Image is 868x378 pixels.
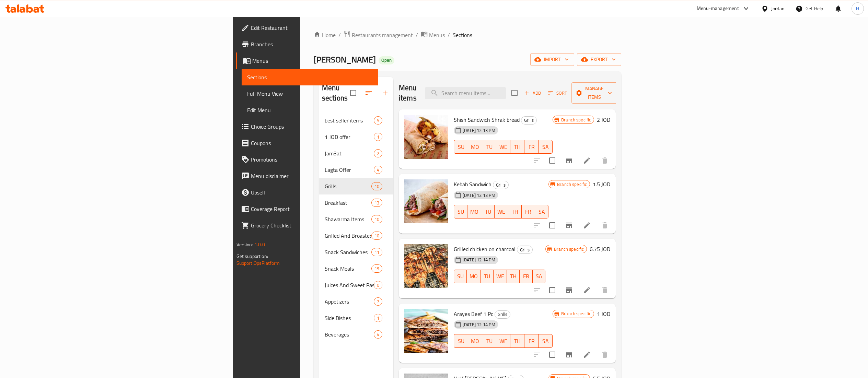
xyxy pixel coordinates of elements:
div: Jam3at [325,149,374,157]
button: SA [539,140,553,154]
span: TU [485,336,494,346]
button: SU [454,205,467,218]
button: WE [495,205,508,218]
span: SU [457,142,465,152]
span: [DATE] 12:14 PM [460,321,498,328]
span: Menus [252,57,372,65]
button: MO [467,270,481,283]
span: Select to update [545,347,559,362]
a: Coverage Report [236,201,378,217]
span: MO [471,142,479,152]
img: Arayes Beef 1 Pc [404,309,448,353]
button: Branch-specific-item [561,282,577,298]
button: SU [454,270,467,283]
span: Coverage Report [251,205,372,213]
div: Breakfast13 [319,194,393,211]
span: 2 [374,150,382,157]
div: items [371,264,382,273]
a: Grocery Checklist [236,217,378,234]
span: TU [485,142,494,152]
button: Sort [546,88,569,98]
button: TH [508,205,522,218]
span: Kebab Sandwich [454,179,491,189]
span: WE [497,207,505,217]
button: SA [533,270,545,283]
span: WE [499,142,508,152]
span: Version: [236,240,253,249]
a: Promotions [236,151,378,168]
a: Edit menu item [583,156,591,165]
a: Coupons [236,135,378,151]
span: 5 [374,117,382,124]
span: Snack Sandwiches [325,248,371,256]
span: SA [541,142,550,152]
div: Breakfast [325,199,371,207]
div: items [374,133,382,141]
span: Grills [493,181,508,189]
span: Manage items [577,84,612,102]
div: Side Dishes [325,314,374,322]
span: Edit Restaurant [251,24,372,32]
div: Grilled And Broasted Chicken10 [319,227,393,244]
button: TH [510,140,524,154]
span: 19 [372,265,382,272]
span: Promotions [251,155,372,164]
img: Shish Sandwich Shrak bread [404,115,448,159]
div: Grilled And Broasted Chicken [325,232,371,240]
span: Grills [325,182,371,190]
div: items [374,149,382,157]
button: TU [482,140,496,154]
div: best seller items5 [319,112,393,129]
span: Juices And Sweet Pastries [325,281,374,289]
span: TH [513,142,522,152]
nav: breadcrumb [314,31,622,39]
span: Restaurants management [352,31,413,39]
a: Edit menu item [583,351,591,359]
span: [DATE] 12:14 PM [460,257,498,263]
div: Shawarma Items10 [319,211,393,227]
div: items [374,314,382,322]
button: delete [597,346,613,363]
span: 1 [374,315,382,321]
button: TU [481,205,495,218]
span: 10 [372,183,382,190]
span: Add item [522,88,544,98]
button: export [577,53,621,66]
div: items [371,232,382,240]
span: FR [524,207,532,217]
span: Lagta Offer [325,166,374,174]
a: Upsell [236,184,378,201]
div: items [371,248,382,256]
span: [DATE] 12:13 PM [460,192,498,199]
span: 10 [372,216,382,223]
span: TH [511,207,519,217]
a: Menu disclaimer [236,168,378,184]
div: items [371,199,382,207]
li: / [416,31,418,39]
span: Branch specific [558,310,594,317]
a: Edit Menu [242,102,378,118]
span: SA [541,336,550,346]
span: Grills [517,246,532,254]
span: Edit Menu [247,106,372,114]
button: Add section [377,85,393,101]
img: Grilled chicken on charcoal [404,244,448,288]
span: Choice Groups [251,122,372,131]
span: import [536,55,569,64]
span: Get support on: [236,252,268,261]
span: SA [538,207,546,217]
span: Select to update [545,153,559,168]
div: Open [379,56,394,64]
span: Shawarma Items [325,215,371,223]
span: Snack Meals [325,264,371,273]
span: Add [523,89,542,97]
button: Branch-specific-item [561,217,577,234]
div: 1 JOD offer1 [319,129,393,145]
span: 4 [374,331,382,338]
span: Grocery Checklist [251,221,372,229]
span: MO [470,207,478,217]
